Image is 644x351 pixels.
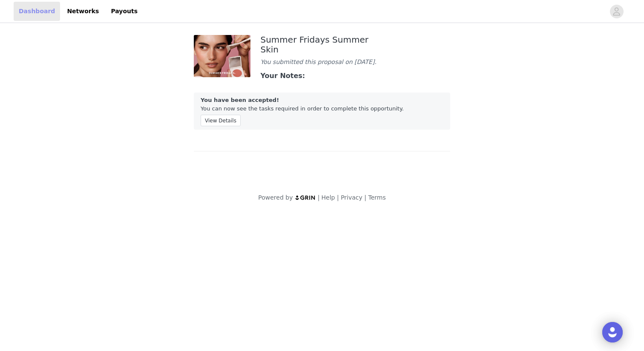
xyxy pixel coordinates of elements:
[368,194,385,201] a: Terms
[602,322,623,342] div: Open Intercom Messenger
[62,2,104,21] a: Networks
[14,2,60,21] a: Dashboard
[106,2,143,21] a: Payouts
[322,194,335,201] a: Help
[261,72,305,80] strong: Your Notes:
[318,194,320,201] span: |
[201,97,279,103] strong: You have been accepted!
[364,194,366,201] span: |
[341,194,362,201] a: Privacy
[295,195,316,200] img: logo
[612,5,621,18] div: avatar
[337,194,339,201] span: |
[261,58,384,67] div: You submitted this proposal on [DATE].
[194,93,450,130] div: You can now see the tasks required in order to complete this opportunity.
[261,35,384,54] div: Summer Fridays Summer Skin
[201,115,241,126] button: View Details
[194,35,250,77] img: e5399671-bb3b-444a-833a-6fbf9b0139e3.png
[201,116,241,122] a: View Details
[258,194,293,201] span: Powered by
